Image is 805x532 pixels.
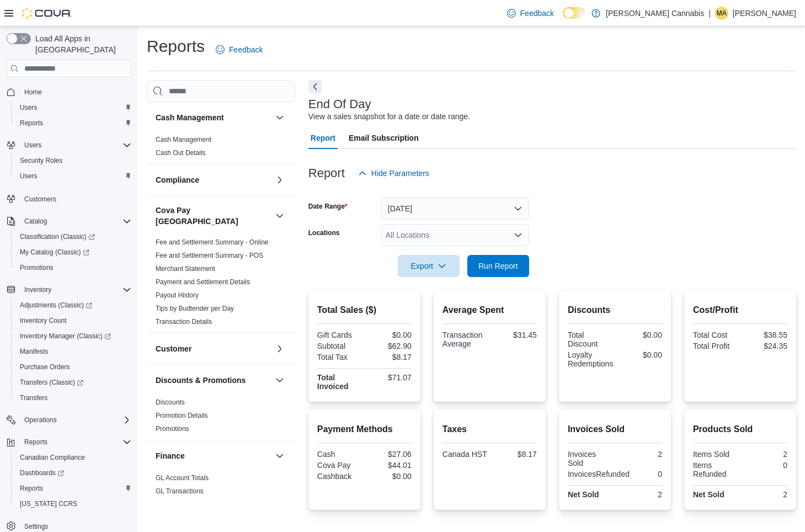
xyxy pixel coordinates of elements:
[15,246,94,259] a: My Catalog (Classic)
[156,425,189,433] a: Promotions
[156,398,185,406] a: Discounts
[156,252,263,259] a: Fee and Settlement Summary - POS
[2,214,136,229] button: Catalog
[156,412,208,419] a: Promotion Details
[15,230,131,243] span: Classification (Classic)
[156,398,185,407] span: Discounts
[156,136,211,143] a: Cash Management
[20,215,51,228] button: Catalog
[15,169,41,183] a: Users
[443,450,488,459] div: Canada HST
[568,423,662,436] h2: Invoices Sold
[156,424,189,433] span: Promotions
[15,391,52,405] a: Transfers
[317,472,362,481] div: Cashback
[156,343,271,354] button: Customer
[273,111,286,124] button: Cash Management
[156,278,250,286] a: Payment and Settlement Details
[20,413,61,427] button: Operations
[20,499,77,508] span: [US_STATE] CCRS
[24,285,51,294] span: Inventory
[156,238,269,246] a: Fee and Settlement Summary - Online
[606,7,704,20] p: [PERSON_NAME] Cannabis
[15,299,97,312] a: Adjustments (Classic)
[273,209,286,222] button: Cova Pay [GEOGRAPHIC_DATA]
[15,101,131,114] span: Users
[156,265,215,273] a: Merchant Statement
[11,100,136,115] button: Users
[15,329,131,343] span: Inventory Manager (Classic)
[366,472,412,481] div: $0.00
[156,375,246,386] h3: Discounts & Promotions
[308,98,371,111] h3: End Of Day
[15,466,68,480] a: Dashboards
[15,261,58,274] a: Promotions
[15,451,89,464] a: Canadian Compliance
[156,135,211,144] span: Cash Management
[20,119,43,127] span: Reports
[308,111,470,123] div: View a sales snapshot for a date or date range.
[317,373,349,391] strong: Total Invoiced
[211,39,267,61] a: Feedback
[317,353,362,361] div: Total Tax
[693,461,738,478] div: Items Refunded
[2,434,136,450] button: Reports
[20,347,48,356] span: Manifests
[317,423,412,436] h2: Payment Methods
[273,173,286,187] button: Compliance
[229,44,263,55] span: Feedback
[15,101,41,114] a: Users
[156,474,209,482] span: GL Account Totals
[308,80,322,93] button: Next
[15,154,67,167] a: Security Roles
[366,353,412,361] div: $8.17
[742,450,787,459] div: 2
[15,329,115,343] a: Inventory Manager (Classic)
[15,360,131,374] span: Purchase Orders
[467,255,529,277] button: Run Report
[366,331,412,339] div: $0.00
[742,342,787,350] div: $24.35
[24,195,56,204] span: Customers
[568,490,599,499] strong: Net Sold
[147,35,205,57] h1: Reports
[20,453,85,462] span: Canadian Compliance
[568,304,662,317] h2: Discounts
[20,363,70,371] span: Purchase Orders
[20,156,62,165] span: Security Roles
[156,238,269,247] span: Fee and Settlement Summary - Online
[492,331,537,339] div: $31.45
[20,435,52,449] button: Reports
[354,162,434,184] button: Hide Parameters
[733,7,796,20] p: [PERSON_NAME]
[11,229,136,244] a: Classification (Classic)
[317,450,362,459] div: Cash
[24,416,57,424] span: Operations
[503,2,558,24] a: Feedback
[617,450,662,459] div: 2
[366,461,412,470] div: $44.01
[11,328,136,344] a: Inventory Manager (Classic)
[478,260,518,272] span: Run Report
[11,359,136,375] button: Purchase Orders
[11,375,136,390] a: Transfers (Classic)
[20,85,131,99] span: Home
[20,193,61,206] a: Customers
[156,450,271,461] button: Finance
[20,139,131,152] span: Users
[514,231,523,240] button: Open list of options
[15,360,74,374] a: Purchase Orders
[20,332,111,341] span: Inventory Manager (Classic)
[31,33,131,55] span: Load All Apps in [GEOGRAPHIC_DATA]
[11,496,136,512] button: [US_STATE] CCRS
[15,154,131,167] span: Security Roles
[2,84,136,100] button: Home
[11,244,136,260] a: My Catalog (Classic)
[15,376,88,389] a: Transfers (Classic)
[11,115,136,131] button: Reports
[634,470,662,478] div: 0
[20,172,37,180] span: Users
[404,255,453,277] span: Export
[20,484,43,493] span: Reports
